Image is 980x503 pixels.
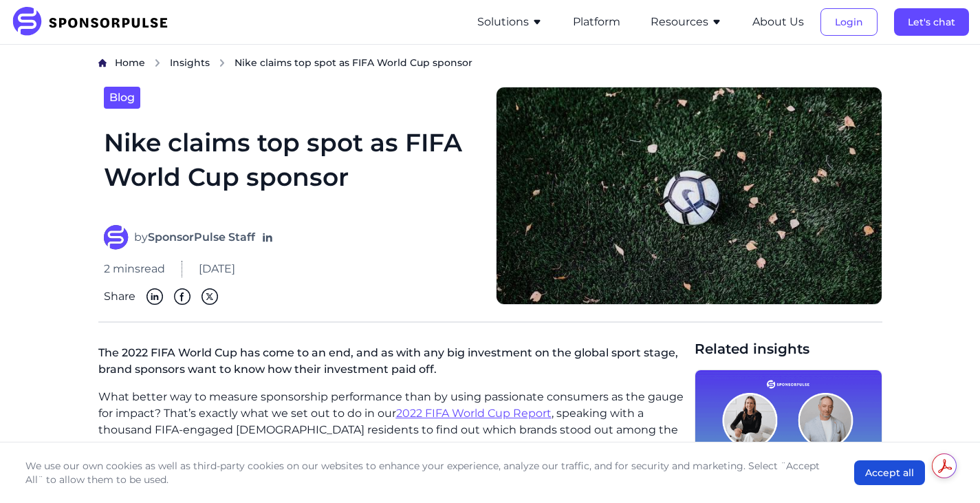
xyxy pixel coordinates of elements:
[573,16,620,28] a: Platform
[894,8,969,36] button: Let's chat
[104,225,129,250] img: SponsorPulse Staff
[496,87,882,305] img: Learn how major sponsors like Nike, Adidas, and Coca-Cola performed during the FIFA World Cup. Di...
[98,339,684,389] p: The 2022 FIFA World Cup has come to an end, and as with any big investment on the global sport st...
[261,231,274,244] a: Follow on LinkedIn
[477,14,543,30] button: Solutions
[11,7,178,37] img: SponsorPulse
[894,16,969,28] a: Let's chat
[148,231,255,244] strong: SponsorPulse Staff
[218,58,226,67] img: chevron right
[235,56,472,69] span: Nike claims top spot as FIFA World Cup sponsor
[651,14,722,30] button: Resources
[695,339,882,358] span: Related insights
[174,288,190,305] img: Facebook
[396,407,552,420] a: 2022 FIFA World Cup Report
[820,8,878,36] button: Login
[199,261,235,277] span: [DATE]
[146,288,163,305] img: Linkedin
[98,58,107,67] img: Home
[134,229,255,246] span: by
[153,58,162,67] img: chevron right
[202,288,218,305] img: Twitter
[170,56,210,70] a: Insights
[104,125,479,208] h1: Nike claims top spot as FIFA World Cup sponsor
[104,288,135,305] span: Share
[752,14,804,30] button: About Us
[695,370,882,502] img: Katie Cheesbrough and Michael Miller Join SponsorPulse to Accelerate Strategic Services
[98,389,684,455] p: What better way to measure sponsorship performance than by using passionate consumers as the gaug...
[104,261,165,277] span: 2 mins read
[820,16,878,28] a: Login
[115,56,145,70] a: Home
[573,14,620,30] button: Platform
[25,459,827,486] p: We use our own cookies as well as third-party cookies on our websites to enhance your experience,...
[752,16,804,28] a: About Us
[104,87,140,109] a: Blog
[854,460,925,485] button: Accept all
[115,56,145,69] span: Home
[170,56,210,69] span: Insights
